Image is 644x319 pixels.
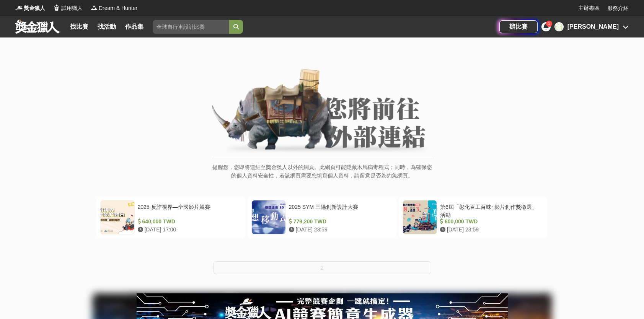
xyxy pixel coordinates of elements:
img: Logo [90,4,98,11]
a: 找活動 [95,21,119,32]
p: 提醒您，您即將連結至獎金獵人以外的網頁。此網頁可能隱藏木馬病毒程式；同時，為確保您的個人資料安全性，若該網頁需要您填寫個人資料，請留意是否為釣魚網頁。 [212,163,432,188]
a: 第6屆「彰化百工百味~影片創作獎徵選」活動 600,000 TWD [DATE] 23:59 [399,196,548,238]
span: Dream & Hunter [99,4,137,12]
span: 1 [548,21,550,26]
a: 作品集 [122,21,147,32]
div: 2025 反詐視界—全國影片競賽 [138,203,238,218]
a: 辦比賽 [499,20,538,33]
a: 服務介紹 [607,4,629,12]
div: 劉 [554,22,564,31]
button: 2 [213,261,431,274]
a: 2025 反詐視界—全國影片競賽 640,000 TWD [DATE] 17:00 [96,196,245,238]
span: 試用獵人 [61,4,83,12]
div: 第6屆「彰化百工百味~影片創作獎徵選」活動 [440,203,541,218]
div: 2025 SYM 三陽創新設計大賽 [289,203,390,218]
input: 全球自行車設計比賽 [153,20,229,34]
img: External Link Banner [212,68,432,155]
img: Logo [53,4,60,11]
div: 600,000 TWD [440,218,541,226]
div: [PERSON_NAME] [567,22,619,31]
a: 主辦專區 [578,4,600,12]
div: [DATE] 23:59 [440,226,541,234]
img: Logo [15,4,23,11]
span: 獎金獵人 [24,4,45,12]
div: 779,200 TWD [289,218,390,226]
a: LogoDream & Hunter [90,4,137,12]
a: 2025 SYM 三陽創新設計大賽 779,200 TWD [DATE] 23:59 [248,196,396,238]
div: [DATE] 23:59 [289,226,390,234]
a: 找比賽 [67,21,91,32]
a: Logo獎金獵人 [15,4,45,12]
div: [DATE] 17:00 [138,226,238,234]
a: Logo試用獵人 [53,4,83,12]
div: 640,000 TWD [138,218,238,226]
